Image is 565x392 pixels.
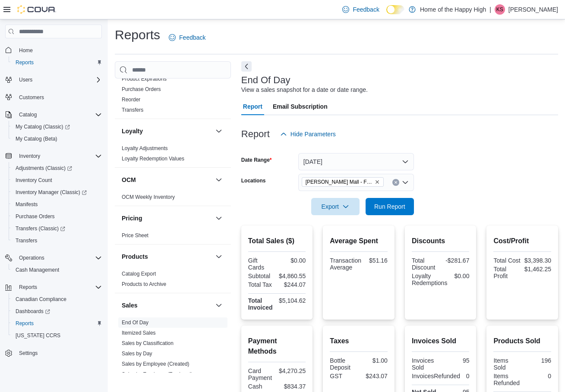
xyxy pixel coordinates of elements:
div: OCM [115,192,231,206]
a: Transfers (Classic) [12,223,69,234]
div: View a sales snapshot for a date or date range. [241,85,368,94]
h2: Taxes [330,336,388,346]
button: Inventory Count [9,174,105,186]
span: Washington CCRS [12,330,102,341]
button: Purchase Orders [9,210,105,223]
nav: Complex example [5,40,102,382]
span: Inventory [19,153,40,160]
span: Manifests [16,201,38,208]
div: Items Refunded [493,373,521,386]
span: [US_STATE] CCRS [16,332,60,339]
a: My Catalog (Classic) [12,122,73,132]
div: Total Cost [493,257,521,264]
a: Sales by Classification [122,340,174,346]
div: Total Tax [248,281,275,288]
span: Email Subscription [273,98,328,115]
span: Inventory Count [12,175,102,185]
p: | [489,4,491,15]
div: $51.16 [365,257,388,264]
a: OCM Weekly Inventory [122,194,175,200]
h2: Total Sales ($) [248,236,306,246]
h2: Payment Methods [248,336,306,357]
span: Settings [16,348,102,358]
div: $4,270.25 [279,367,306,374]
span: Reports [12,318,102,329]
button: Loyalty [214,126,224,136]
div: $244.07 [279,281,306,288]
div: Gift Cards [248,257,275,271]
a: Catalog Export [122,271,156,277]
h2: Discounts [412,236,470,246]
a: Sales by Employee (Tendered) [122,371,193,377]
div: $3,398.30 [524,257,551,264]
div: GST [330,373,357,379]
a: Canadian Compliance [12,294,70,304]
span: Home [19,47,33,54]
a: Product Expirations [122,76,167,82]
button: Home [2,44,105,56]
h2: Invoices Sold [412,336,470,346]
a: Customers [16,92,47,103]
div: $1,462.25 [524,266,551,273]
span: Transfers (Classic) [12,223,102,234]
a: Adjustments (Classic) [12,163,76,173]
button: Transfers [9,235,105,247]
button: Export [311,198,360,215]
span: Stettler - Stettler Mall - Fire & Flower [302,177,384,187]
span: Adjustments (Classic) [12,163,102,173]
button: Cash Management [9,264,105,276]
span: Canadian Compliance [16,296,66,303]
span: My Catalog (Beta) [12,134,102,144]
span: Transfers (Classic) [16,225,65,232]
div: Items Sold [493,357,521,371]
span: Run Report [374,202,405,211]
span: Feedback [353,5,379,14]
span: [PERSON_NAME] Mall - Fire & Flower [306,178,373,186]
h3: End Of Day [241,75,290,85]
span: Inventory [16,151,102,161]
div: 0 [524,373,551,379]
a: Itemized Sales [122,330,156,336]
a: Purchase Orders [122,86,161,92]
button: Catalog [2,109,105,121]
div: Loyalty [115,143,231,167]
span: Inventory Count [16,177,52,184]
h3: Report [241,129,270,139]
h3: Loyalty [122,127,143,135]
button: Pricing [214,213,224,223]
div: Cash [248,383,275,390]
div: $4,860.55 [279,273,306,279]
span: Sales by Employee (Created) [122,361,189,367]
button: Products [122,252,212,261]
button: Loyalty [122,127,212,135]
span: Reports [12,57,102,68]
h3: OCM [122,176,136,184]
button: Sales [214,300,224,310]
span: Inventory Manager (Classic) [16,189,87,196]
div: Invoices Sold [412,357,439,371]
span: Loyalty Adjustments [122,145,168,152]
a: Inventory Count [12,175,56,185]
h1: Reports [115,26,160,44]
button: Inventory [16,151,44,161]
span: Transfers [12,235,102,246]
button: Reports [2,281,105,293]
button: Pricing [122,214,212,223]
button: Settings [2,347,105,359]
div: Total Discount [412,257,439,271]
span: My Catalog (Classic) [16,123,70,130]
button: Remove Stettler - Stettler Mall - Fire & Flower from selection in this group [375,179,380,185]
div: Kaysi Strome [495,4,505,15]
button: OCM [122,176,212,184]
div: Bottle Deposit [330,357,357,371]
a: Sales by Day [122,351,152,357]
span: Customers [16,92,102,103]
button: Reports [16,282,41,292]
a: My Catalog (Classic) [9,121,105,133]
a: My Catalog (Beta) [12,134,61,144]
span: Settings [19,350,38,357]
span: Products to Archive [122,281,166,288]
label: Locations [241,177,266,184]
